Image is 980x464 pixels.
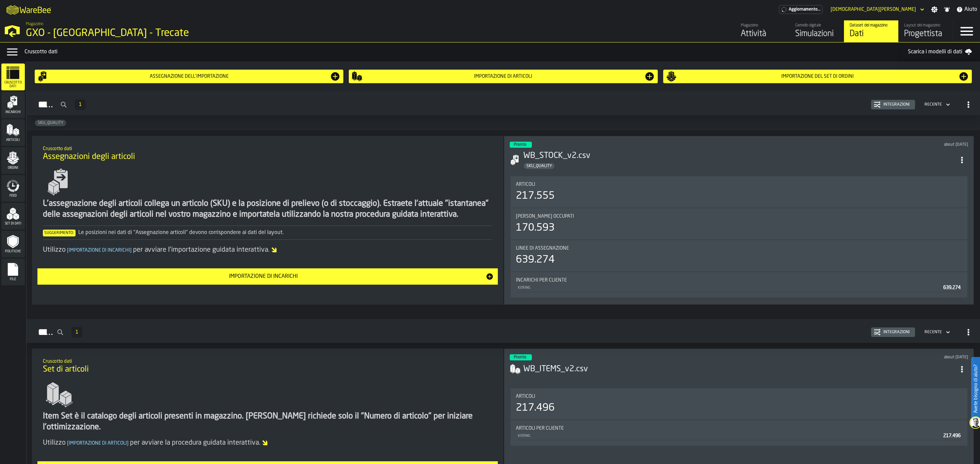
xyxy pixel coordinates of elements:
li: menu Politiche [1,231,25,258]
h2: button-Articoli [27,319,980,343]
div: Abbonamento al menu [779,5,822,14]
div: stat-Articoli per cliente [510,420,967,446]
a: link-to-/wh/i/7274009e-5361-4e21-8e36-7045ee840609/simulations [789,20,844,42]
span: Magazzino [26,22,43,26]
div: ButtonLoadMore-Per saperne di più-Precedente-Primo-Ultimo [69,327,85,338]
section: card-AssignmentDashboardCard [510,175,968,299]
span: Cruscotto dati [1,81,25,88]
span: Suggerimento: [43,230,76,236]
div: Utilizzo per avviare l'importazione guidata interattiva. [43,245,492,255]
div: DropdownMenuValue-4 [922,328,951,336]
div: DropdownMenuValue-4 [922,101,951,109]
span: Feed [1,194,25,198]
div: stat-Articoli [510,176,967,208]
div: Title [516,426,962,431]
div: Item Set è il catalogo degli articoli presenti in magazzino. [PERSON_NAME] richiede solo il "Nume... [43,411,492,433]
span: Incarichi per cliente [516,278,567,283]
span: [PERSON_NAME] occupati [516,214,574,219]
div: Title [516,182,962,187]
span: Articoli [516,394,535,399]
a: Scarica i modelli di dati [902,45,977,59]
div: Attività [741,29,784,39]
div: Importazione di articoli [362,74,644,79]
div: ItemListCard-DashboardItemContainer [504,136,974,305]
div: DropdownMenuValue-4 [925,330,942,335]
div: DropdownMenuValue-Matteo Cultrera [831,7,916,12]
div: Title [516,394,962,399]
div: StatList-item-KERING [516,431,962,440]
div: Importazione di incarichi [42,272,486,281]
span: Incarichi [1,110,25,114]
div: 170.593 [516,222,555,234]
span: Aiuto [964,5,977,14]
label: Avete bisogno di aiuto? [972,358,979,420]
div: Layout del magazzino [904,23,947,28]
div: 217.496 [516,402,555,414]
li: menu Articoli [1,119,25,146]
button: button-Importazione del set di ordini [663,70,972,83]
div: Title [516,278,962,283]
span: Assegnazioni degli articoli [43,151,135,162]
span: [ [67,248,69,253]
span: Pronto [514,355,526,359]
div: Assegnazione dell'importazione [48,74,330,79]
h3: WB_STOCK_v2.csv [523,150,956,161]
span: 639.274 [943,285,961,290]
span: ] [130,248,132,253]
span: Articoli [516,182,535,187]
div: stat-Incarichi per cliente [510,272,967,298]
span: Set di dati [1,222,25,226]
div: StatList-item-KERING [516,283,962,292]
div: Dati [850,29,893,39]
h2: Sub Title [43,145,492,151]
div: DropdownMenuValue-4 [925,102,942,107]
div: Progettista [904,29,947,39]
div: 217.555 [516,190,555,202]
li: menu Feed [1,175,25,202]
div: stat-Luoghi occupati [510,208,967,239]
div: Updated: 11/07/2025, 00:29:20 Created: 09/07/2025, 17:25:46 [751,355,968,360]
a: link-to-/wh/i/7274009e-5361-4e21-8e36-7045ee840609/designer [898,20,953,42]
h2: button-Incarichi [27,91,980,115]
span: Articoli [1,138,25,142]
span: File [1,278,25,281]
div: Gemello digitale [795,23,838,28]
button: button-Integrazioni [871,327,915,337]
div: ItemListCard- [32,136,503,305]
li: menu Set di dati [1,203,25,230]
div: Magazzino [741,23,784,28]
li: menu File [1,258,25,286]
div: Updated: 11/07/2025, 00:32:52 Created: 10/07/2025, 14:50:18 [751,142,968,147]
a: link-to-/wh/i/7274009e-5361-4e21-8e36-7045ee840609/feed/ [735,20,789,42]
div: WB_ITEMS_v2.csv [523,364,956,375]
div: Title [516,214,962,219]
button: button-Integrazioni [871,100,915,109]
div: KERING [517,434,941,438]
div: stat-Articoli [510,388,967,420]
div: Le posizioni nei dati di "Assegnazione articoli" devono corrispondere ai dati del layout. [43,229,492,237]
span: Aggiornamento... [789,7,821,12]
div: ButtonLoadMore-Per saperne di più-Precedente-Primo-Ultimo [72,99,88,110]
div: Cruscotto dati [24,48,902,56]
span: Politiche [1,250,25,253]
div: Integrazioni [881,102,912,107]
span: Linee di assegnazione [516,246,569,251]
div: Integrazioni [881,330,912,335]
label: button-toggle-Notifiche [941,6,953,13]
div: KERING [517,286,941,290]
span: SKU_QUALITY [524,164,555,168]
div: Title [516,246,962,251]
div: L'assegnazione degli articoli collega un articolo (SKU) e la posizione di prelievo (o di stoccagg... [43,198,492,220]
span: Importazione di incarichi [66,248,133,253]
button: button-Assegnazione dell'importazione [35,70,343,83]
span: SKU_QUALITY [35,121,66,125]
span: ] [127,441,129,446]
span: 1 [79,102,82,107]
a: link-to-/wh/i/7274009e-5361-4e21-8e36-7045ee840609/pricing/ [779,5,822,14]
div: Simulazioni [795,29,838,39]
div: status-3 2 [510,354,532,360]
